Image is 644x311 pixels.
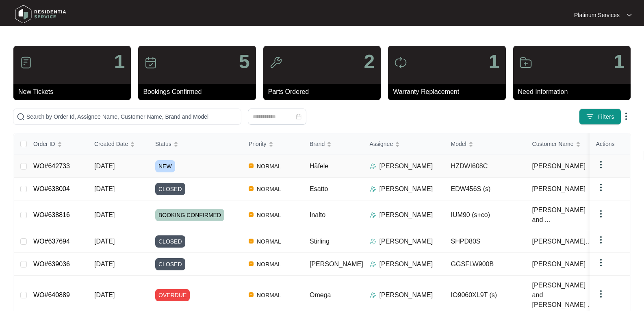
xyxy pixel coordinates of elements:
span: [PERSON_NAME] and ... [532,205,596,225]
img: residentia service logo [12,2,69,26]
span: NORMAL [254,184,284,194]
a: WO#637694 [33,238,70,245]
img: Assigner Icon [370,261,376,268]
img: icon [20,56,33,69]
img: dropdown arrow [596,160,606,170]
p: 2 [364,52,375,72]
img: Vercel Logo [249,186,254,191]
td: SHPD80S [445,230,526,253]
span: Created Date [94,139,128,148]
a: WO#638816 [33,211,70,218]
img: Assigner Icon [370,212,376,218]
a: WO#638004 [33,185,70,192]
p: Bookings Confirmed [143,87,256,97]
a: WO#639036 [33,261,70,268]
span: Order ID [33,139,55,148]
p: [PERSON_NAME] [379,161,433,171]
th: Model [445,133,526,155]
img: dropdown arrow [596,209,606,219]
span: CLOSED [155,258,185,270]
p: 5 [239,52,250,72]
span: Priority [249,139,267,148]
p: [PERSON_NAME] [379,184,433,194]
span: NORMAL [254,259,284,269]
p: Need Information [518,87,631,97]
p: [PERSON_NAME] [379,237,433,246]
img: dropdown arrow [627,13,632,17]
td: IUM90 (s+co) [445,200,526,230]
span: Häfele [310,163,328,170]
span: Brand [310,139,325,148]
p: 1 [614,52,624,72]
span: [PERSON_NAME] [532,259,586,269]
span: NORMAL [254,237,284,246]
a: WO#640889 [33,291,70,298]
th: Order ID [27,133,88,155]
span: Model [451,139,466,148]
input: Search by Order Id, Assignee Name, Customer Name, Brand and Model [26,112,238,121]
img: dropdown arrow [596,183,606,192]
th: Customer Name [526,133,607,155]
span: [PERSON_NAME] [532,161,586,171]
span: [DATE] [94,211,115,218]
img: Vercel Logo [249,239,254,244]
p: 1 [114,52,125,72]
span: OVERDUE [155,289,190,301]
span: Status [155,139,171,148]
th: Brand [303,133,363,155]
img: dropdown arrow [596,235,606,245]
span: Omega [310,291,331,298]
span: [DATE] [94,238,115,245]
button: filter iconFilters [579,109,621,125]
p: New Tickets [18,87,131,97]
span: [DATE] [94,291,115,298]
img: search-icon [17,113,25,121]
span: CLOSED [155,183,185,195]
span: NORMAL [254,290,284,300]
p: 1 [489,52,500,72]
span: NORMAL [254,161,284,171]
th: Actions [590,133,630,155]
span: NORMAL [254,210,284,220]
img: icon [519,56,532,69]
th: Priority [242,133,303,155]
span: [DATE] [94,261,115,268]
p: [PERSON_NAME] [379,259,433,269]
img: dropdown arrow [596,289,606,299]
img: icon [269,56,282,69]
td: EDW456S (s) [445,178,526,200]
img: Assigner Icon [370,238,376,245]
th: Created Date [88,133,149,155]
span: Assignee [370,139,393,148]
p: [PERSON_NAME] [379,210,433,220]
img: dropdown arrow [621,111,631,121]
a: WO#642733 [33,163,70,170]
img: filter icon [586,113,594,121]
span: [PERSON_NAME]... [532,237,591,246]
span: [PERSON_NAME] [532,184,586,194]
span: NEW [155,160,175,172]
span: [PERSON_NAME] and [PERSON_NAME] ... [532,281,596,310]
img: icon [394,56,407,69]
p: Warranty Replacement [393,87,505,97]
img: Vercel Logo [249,163,254,168]
span: [DATE] [94,185,115,192]
span: [DATE] [94,163,115,170]
img: dropdown arrow [596,258,606,268]
th: Assignee [363,133,445,155]
td: GGSFLW900B [445,253,526,276]
p: [PERSON_NAME] [379,290,433,300]
span: Inalto [310,211,325,218]
span: CLOSED [155,235,185,248]
span: Esatto [310,185,328,192]
span: Stirling [310,238,330,245]
img: Vercel Logo [249,212,254,217]
span: Customer Name [532,139,574,148]
th: Status [149,133,242,155]
img: Assigner Icon [370,292,376,298]
img: icon [144,56,157,69]
img: Vercel Logo [249,292,254,297]
span: [PERSON_NAME] [310,261,363,268]
p: Platinum Services [574,11,620,19]
img: Assigner Icon [370,163,376,170]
